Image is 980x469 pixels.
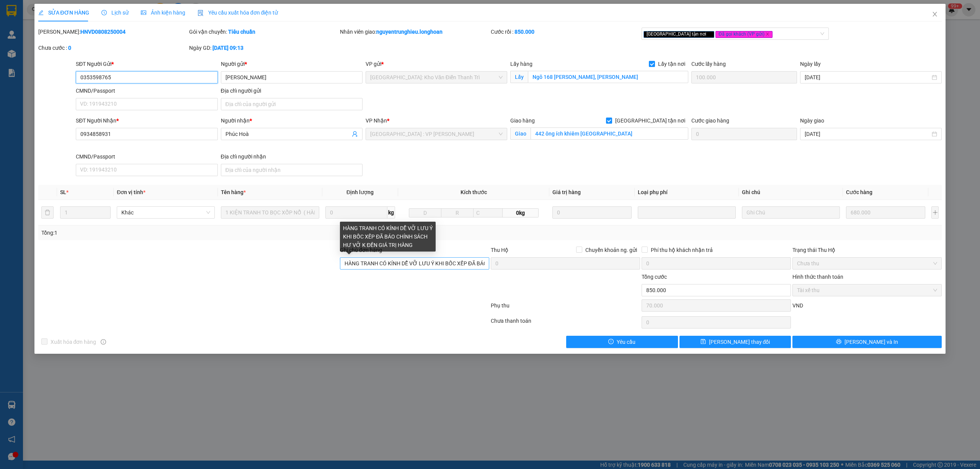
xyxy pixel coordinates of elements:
[221,60,363,68] div: Người gửi
[189,28,338,36] div: Gói vận chuyển:
[221,206,319,219] input: VD: Bàn, Ghế
[510,127,531,140] span: Giao
[691,71,797,83] input: Cước lấy hàng
[766,32,769,36] span: close
[608,339,614,345] span: exclamation-circle
[644,31,714,38] span: [GEOGRAPHIC_DATA] tận nơi
[441,208,474,217] input: R
[846,206,925,219] input: 0
[514,29,534,35] b: 850.000
[76,152,217,161] div: CMND/Passport
[80,29,126,35] b: HNVD0808250004
[198,10,278,16] span: Yêu cầu xuất hóa đơn điện tử
[221,116,363,125] div: Người nhận
[189,44,338,52] div: Ngày GD:
[642,274,667,280] span: Tổng cước
[101,339,106,345] span: info-circle
[461,189,487,195] span: Kích thước
[76,60,217,68] div: SĐT Người Gửi
[836,339,841,345] span: printer
[121,207,210,218] span: Khác
[366,60,507,68] div: VP gửi
[691,61,726,67] label: Cước lấy hàng
[552,189,581,195] span: Giá trị hàng
[221,164,363,176] input: Địa chỉ của người nhận
[931,206,939,219] button: plus
[101,10,129,16] span: Lịch sử
[691,118,729,124] label: Cước giao hàng
[709,338,770,346] span: [PERSON_NAME] thay đổi
[491,247,508,253] span: Thu Hộ
[707,32,711,36] span: close
[715,31,773,38] span: Đã gọi khách (VP gửi)
[221,87,363,95] div: Địa chỉ người gửi
[221,152,363,161] div: Địa chỉ người nhận
[221,189,246,195] span: Tên hàng
[68,45,71,51] b: 0
[797,258,937,269] span: Chưa thu
[141,10,146,15] span: picture
[701,339,706,345] span: save
[792,302,803,309] span: VND
[531,127,688,140] input: Giao tận nơi
[566,336,678,348] button: exclamation-circleYêu cầu
[370,128,503,140] span: Đà Nẵng : VP Thanh Khê
[582,246,640,254] span: Chuyển khoản ng. gửi
[924,4,946,25] button: Close
[76,116,217,125] div: SĐT Người Nhận
[340,222,436,252] div: HÀNG TRANH CÓ KÍNH DỄ VỠ LƯU Ý KHI BỐC XẾP ĐÃ BÁO CHÍNH SÁCH HƯ VỠ K ĐỀN GIÁ TRỊ HÀNG
[510,61,532,67] span: Lấy hàng
[800,118,824,124] label: Ngày giao
[503,208,539,217] span: 0kg
[552,206,632,219] input: 0
[800,61,821,67] label: Ngày lấy
[655,60,688,68] span: Lấy tận nơi
[352,131,358,137] span: user-add
[376,29,443,35] b: nguyentrunghieu.longhoan
[141,10,185,16] span: Ảnh kiện hàng
[409,208,441,217] input: D
[101,10,107,15] span: clock-circle
[473,208,503,217] input: C
[228,29,255,35] b: Tiêu chuẩn
[844,338,898,346] span: [PERSON_NAME] và In
[38,10,44,15] span: edit
[528,71,688,83] input: Lấy tận nơi
[739,185,843,200] th: Ghi chú
[742,206,840,219] input: Ghi Chú
[510,118,535,124] span: Giao hàng
[41,206,54,219] button: delete
[366,118,387,124] span: VP Nhận
[510,71,528,83] span: Lấy
[41,229,378,237] div: Tổng: 1
[792,336,942,348] button: printer[PERSON_NAME] và In
[38,10,89,16] span: SỬA ĐƠN HÀNG
[212,45,243,51] b: [DATE] 09:13
[792,246,942,254] div: Trạng thái Thu Hộ
[797,284,937,296] span: Tài xế thu
[648,246,716,254] span: Phí thu hộ khách nhận trả
[617,338,635,346] span: Yêu cầu
[38,28,188,36] div: [PERSON_NAME]:
[490,317,641,330] div: Chưa thanh toán
[490,301,641,315] div: Phụ thu
[491,28,640,36] div: Cước rồi :
[117,189,145,195] span: Đơn vị tính
[635,185,739,200] th: Loại phụ phí
[340,28,489,36] div: Nhân viên giao:
[792,274,843,280] label: Hình thức thanh toán
[679,336,791,348] button: save[PERSON_NAME] thay đổi
[846,189,872,195] span: Cước hàng
[60,189,66,195] span: SL
[691,128,797,140] input: Cước giao hàng
[387,206,395,219] span: kg
[221,98,363,110] input: Địa chỉ của người gửi
[38,44,188,52] div: Chưa cước :
[612,116,688,125] span: [GEOGRAPHIC_DATA] tận nơi
[198,10,204,16] img: icon
[370,72,503,83] span: Hà Nội: Kho Văn Điển Thanh Trì
[932,11,938,17] span: close
[76,87,217,95] div: CMND/Passport
[346,189,374,195] span: Định lượng
[47,338,100,346] span: Xuất hóa đơn hàng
